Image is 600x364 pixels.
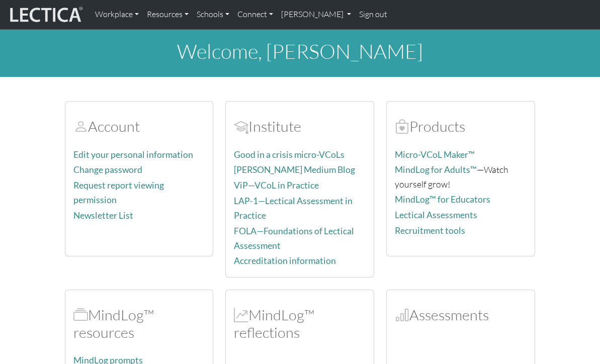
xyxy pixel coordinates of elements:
[8,5,83,24] img: lecticalive
[395,117,409,135] span: Products
[395,306,527,324] h2: Assessments
[73,118,205,135] h2: Account
[73,306,205,341] h2: MindLog™ resources
[233,4,277,25] a: Connect
[234,118,366,135] h2: Institute
[395,225,465,236] a: Recruitment tools
[143,4,193,25] a: Resources
[91,4,143,25] a: Workplace
[277,4,355,25] a: [PERSON_NAME]
[234,180,319,191] a: ViP—VCoL in Practice
[395,162,527,191] p: —Watch yourself grow!
[234,306,248,324] span: MindLog
[395,149,475,160] a: Micro-VCoL Maker™
[234,255,336,266] a: Accreditation information
[234,149,345,160] a: Good in a crisis micro-VCoLs
[234,196,353,221] a: LAP-1—Lectical Assessment in Practice
[395,164,477,175] a: MindLog for Adults™
[73,180,164,205] a: Request report viewing permission
[193,4,233,25] a: Schools
[73,164,142,175] a: Change password
[234,226,354,251] a: FOLA—Foundations of Lectical Assessment
[73,149,193,160] a: Edit your personal information
[234,306,366,341] h2: MindLog™ reflections
[73,117,88,135] span: Account
[234,164,355,175] a: [PERSON_NAME] Medium Blog
[234,117,248,135] span: Account
[395,306,409,324] span: Assessments
[395,210,477,220] a: Lectical Assessments
[395,118,527,135] h2: Products
[73,210,133,221] a: Newsletter List
[395,194,490,205] a: MindLog™ for Educators
[355,4,391,25] a: Sign out
[73,306,88,324] span: MindLog™ resources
